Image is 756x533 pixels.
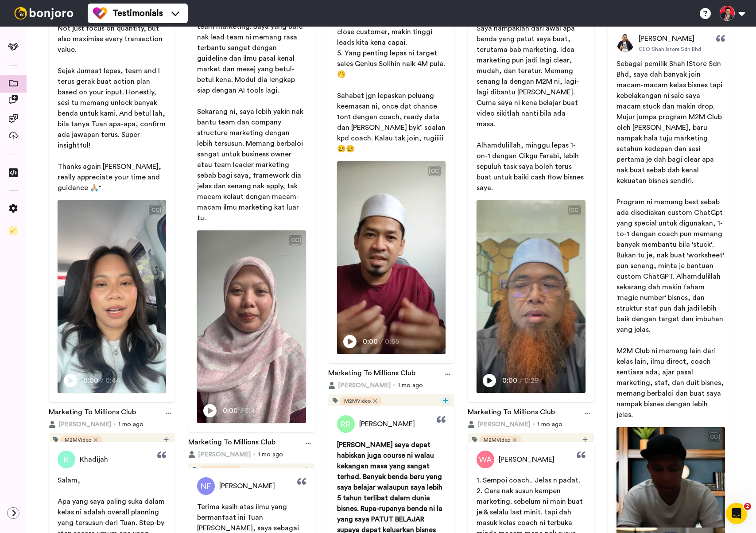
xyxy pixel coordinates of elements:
img: Video Thumbnail [197,230,306,424]
span: M2MVideo [65,436,91,444]
span: Sebagai pemilik Shah IStore Sdn Bhd, saya dah banyak join macam-macam kelas bisnes tapi kebelakan... [616,60,724,184]
span: Saya nampaklah dari awal apa benda yang patut saya buat, terutama bab marketing. Idea marketing p... [477,25,580,128]
span: M2M Club ni memang lain dari kelas lain, ilmu direct, coach sentiasa ada, ajar pasal marketing, s... [616,347,725,418]
div: 1 mo ago [328,381,454,390]
span: M2MVideo [205,467,231,474]
div: CC [150,206,161,214]
span: 5. Yang penting lepas ni target sales Genius Solihin naik 4M pula. 🤭 [337,50,447,78]
span: Sekarang ni, saya lebih yakin nak bantu team dan company structure marketing dengan lebih tersusu... [197,108,305,222]
span: Sejak Jumaat lepas, team and I terus gerak buat action plan based on your input. Honestly, sesi t... [58,67,167,149]
span: 0:29 [524,375,540,386]
div: 1 mo ago [188,450,314,459]
span: [PERSON_NAME] [359,419,415,429]
img: Profile Picture [477,451,494,468]
img: Checklist.svg [9,226,18,235]
a: Marketing To Millions Club [188,437,275,450]
span: [PERSON_NAME] [58,420,111,429]
img: Video Thumbnail [337,161,446,354]
span: [PERSON_NAME] [639,33,694,44]
span: Testimonials [112,7,163,19]
span: M2MVideo [344,397,371,405]
div: CC [290,236,301,245]
span: CEO Shah Istore Sdn Bhd [639,46,701,53]
span: / [101,375,104,386]
span: 3:40 [245,405,260,416]
a: Marketing To Millions Club [49,407,136,420]
span: 2 [744,503,751,510]
span: [PERSON_NAME] [198,450,251,459]
div: CC [569,206,580,214]
button: [PERSON_NAME] [188,450,251,459]
span: Khadijah [80,454,108,465]
span: 0:44 [105,375,121,386]
span: 0:00 [502,375,518,386]
iframe: Intercom live chat [726,503,747,524]
a: Marketing To Millions Club [328,368,415,381]
span: Program ni memang best sebab ada disediakan custom ChatGpt yang special untuk digunakan, 1-to-1 d... [616,198,726,333]
img: Video Thumbnail [58,200,166,393]
a: Marketing To Millions Club [468,407,555,420]
img: Profile Picture [337,415,355,433]
img: Profile Picture [58,451,75,468]
img: Profile Picture [616,34,634,52]
button: [PERSON_NAME] [49,420,111,429]
span: / [380,336,383,347]
span: Sahabat jgn lepaskan peluang keemasan ni, once dpt chance 1on1 dengan coach, ready data dan [PERS... [337,92,447,152]
span: [PERSON_NAME] [338,381,391,390]
span: 0:55 [385,336,400,347]
span: 1. Sempoi coach.. Jelas n padat. [477,477,580,484]
span: 0:00 [83,375,99,386]
img: Profile Picture [197,477,215,495]
img: tm-color.svg [93,6,107,20]
span: 4. Makin tinggi target untuk close customer, makin tinggi leads kita kena capai. [337,18,434,46]
span: 0:00 [223,405,238,416]
button: [PERSON_NAME] [468,420,530,429]
img: Video Thumbnail [477,200,585,393]
span: Alhamdulillah, minggu lepas 1-on-1 dengan Cikgu Farabi, lebih sepuluh task saya boleh terus buat ... [477,142,585,191]
span: [PERSON_NAME] [219,481,275,491]
span: [PERSON_NAME] [477,420,530,429]
div: 1 mo ago [49,420,175,429]
span: Thanks again [PERSON_NAME], really appreciate your time and guidance 🙏🏼" [58,163,163,191]
button: [PERSON_NAME] [328,381,391,390]
div: 1 mo ago [468,420,594,429]
span: / [520,375,523,386]
div: CC [429,167,440,175]
span: / [240,405,243,416]
span: 0:00 [363,336,378,347]
span: [PERSON_NAME] [499,454,554,465]
span: M2MVideo [484,436,510,444]
img: bj-logo-header-white.svg [11,7,77,19]
span: Salam, [58,477,80,484]
div: CC [709,432,720,441]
